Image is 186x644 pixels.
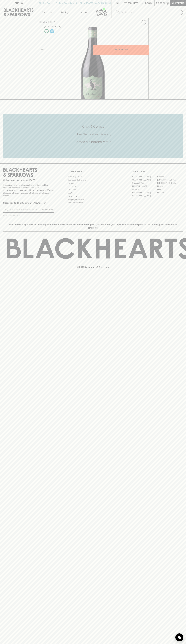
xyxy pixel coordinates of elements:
a: Terms & Conditions [68,201,119,204]
strong: Liquor License #32064953 [29,189,54,191]
h5: Click & Collect [3,124,183,129]
input: Try "Pinot noir" [121,10,181,15]
p: $0.00 [156,2,162,5]
a: [PERSON_NAME] [132,185,157,188]
button: Add to wishlist [140,19,147,26]
a: Wonderful as is, but a slight chill will enhance the aromatics and give it a beautiful crunch. [49,28,55,34]
p: It is against the law to sell or supply alcohol to, or to obtain alcohol on behalf of a person un... [3,184,54,197]
a: Contact Us [68,185,119,188]
a: SHOP [48,21,53,23]
a: Prahran [157,191,183,194]
a: Fitzroy North [132,188,157,191]
a: Tastings [56,6,74,18]
h5: Across Melbourne Metro [3,140,183,144]
a: Braddon [157,175,183,178]
p: ADD TO CART [114,48,128,51]
a: Brunswick West [132,182,157,185]
p: Tastings [61,11,69,14]
p: 0 [167,2,168,4]
a: [GEOGRAPHIC_DATA] [132,191,157,194]
div: Call to action block [3,114,183,158]
a: [GEOGRAPHIC_DATA] [157,182,183,185]
a: Bottle Drop FAQ's [68,175,119,178]
p: OTHER AREAS [68,170,119,173]
p: Stores [80,11,87,14]
a: [GEOGRAPHIC_DATA] [132,178,157,182]
a: Shipping Information [68,198,119,201]
button: SUBSCRIBE [41,207,54,212]
a: Stores [74,6,93,18]
img: Chilled Red [50,29,54,33]
a: Geelong [157,188,183,191]
p: SUBSCRIBE [42,208,53,211]
a: HOME [39,21,46,23]
img: 41212.png [37,27,149,99]
a: [GEOGRAPHIC_DATA] [132,175,157,178]
p: Shop [42,11,47,14]
button: ADD TO CART [93,45,149,55]
img: Vegan [44,29,49,33]
a: FAQ's [68,191,119,195]
p: OUR STORES [132,170,183,173]
a: Fitzroy [157,185,183,188]
button: Shop [37,6,56,18]
a: Gift Cards [68,188,119,191]
p: Sibling owned and run since [DATE] [3,179,54,182]
p: We will never spam you [3,214,54,217]
a: Privacy Policy [68,195,119,198]
p: Blackhearts & Sparrows acknowledges the traditional Custodians of land throughout [GEOGRAPHIC_DAT... [5,223,181,229]
h5: Uber Same-Day Delivery [3,132,183,136]
p: Checkout [172,2,184,5]
a: Business & Bulk Gifting [68,178,119,182]
button: Add to wishlist [44,25,61,28]
p: FIND US [14,2,23,5]
a: [GEOGRAPHIC_DATA] [157,178,183,182]
img: bubble-icon [178,636,181,639]
a: Careers [68,182,119,185]
p: Login [145,2,152,5]
p: Wishlist [128,2,138,5]
p: Subscribe to The Blackhearts Newsletter [3,201,54,204]
a: [GEOGRAPHIC_DATA] [132,194,157,197]
a: Made without the use of any animal products. [44,28,49,34]
input: e.g. jane@blackheartsandsparrows.com.au [5,207,41,212]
